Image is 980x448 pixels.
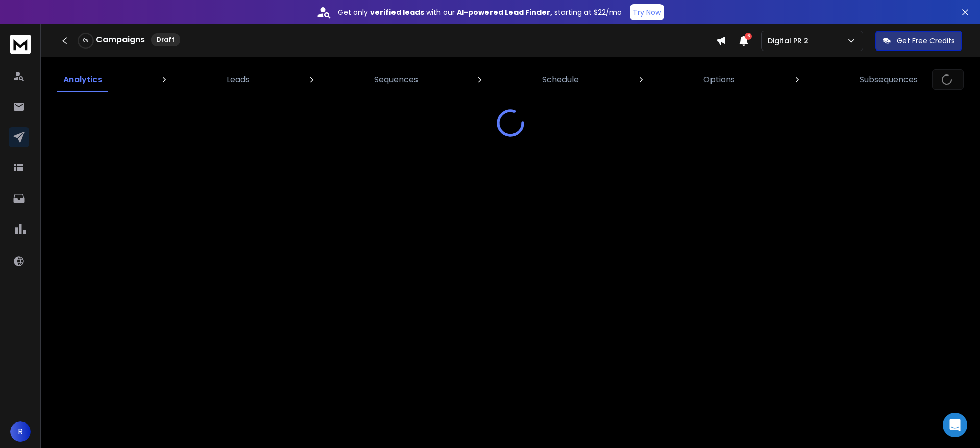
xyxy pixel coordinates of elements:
p: Schedule [542,73,579,86]
div: Draft [151,33,180,46]
p: Try Now [633,7,661,17]
a: Analytics [57,67,108,92]
p: Options [703,73,735,86]
p: Digital PR 2 [768,36,813,46]
p: Analytics [63,73,102,86]
p: 0 % [83,38,88,44]
button: Get Free Credits [875,31,962,51]
a: Options [697,67,741,92]
button: R [10,421,31,442]
p: Get only with our starting at $22/mo [338,7,622,17]
strong: AI-powered Lead Finder, [457,7,552,17]
img: logo [10,35,31,54]
a: Sequences [368,67,424,92]
p: Leads [227,73,250,86]
span: 6 [745,33,752,40]
button: Try Now [630,4,664,20]
div: Open Intercom Messenger [943,413,967,437]
p: Get Free Credits [897,36,955,46]
strong: verified leads [370,7,424,17]
a: Schedule [536,67,585,92]
p: Subsequences [860,73,918,86]
a: Leads [220,67,256,92]
h1: Campaigns [96,34,145,46]
a: Subsequences [853,67,924,92]
p: Sequences [374,73,418,86]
